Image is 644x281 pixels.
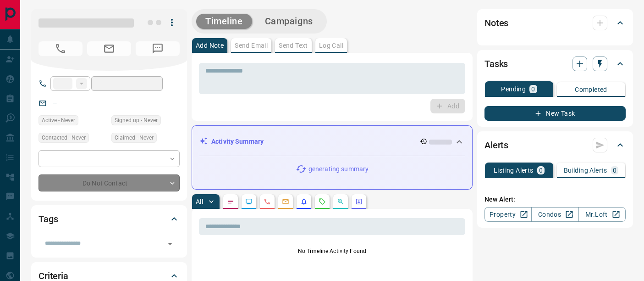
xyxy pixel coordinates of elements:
p: Pending [501,86,526,92]
p: No Timeline Activity Found [199,247,465,255]
svg: Emails [282,198,289,205]
p: generating summary [308,164,369,174]
svg: Lead Browsing Activity [245,198,253,205]
svg: Calls [264,198,271,205]
button: Open [164,237,176,250]
p: Building Alerts [564,167,607,174]
svg: Notes [227,198,234,205]
span: Claimed - Never [115,133,154,142]
span: Active - Never [42,116,75,125]
h2: Alerts [484,138,508,152]
p: New Alert: [484,195,626,204]
p: Completed [575,86,607,93]
span: Signed up - Never [115,116,158,125]
div: Tags [39,208,180,230]
svg: Agent Actions [355,198,363,205]
div: Do Not Contact [39,174,180,191]
button: Timeline [196,14,252,29]
span: Contacted - Never [42,133,86,142]
p: All [196,198,203,205]
svg: Requests [319,198,326,205]
h2: Tags [39,212,58,226]
p: 0 [531,86,535,92]
p: Add Note [196,42,224,49]
a: Condos [531,207,578,222]
span: No Number [39,41,83,56]
p: 0 [539,167,543,174]
button: Campaigns [256,14,322,29]
div: Notes [484,12,626,34]
a: Mr.Loft [578,207,626,222]
h2: Notes [484,16,508,30]
h2: Tasks [484,56,508,71]
p: Listing Alerts [494,167,534,174]
svg: Opportunities [337,198,344,205]
p: 0 [613,167,616,174]
p: Activity Summary [211,137,264,146]
div: Activity Summary [199,133,465,150]
button: New Task [484,106,626,121]
svg: Listing Alerts [300,198,308,205]
a: -- [53,99,57,107]
div: Alerts [484,134,626,156]
a: Property [484,207,532,222]
span: No Email [87,41,131,56]
span: No Number [136,41,180,56]
div: Tasks [484,53,626,75]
